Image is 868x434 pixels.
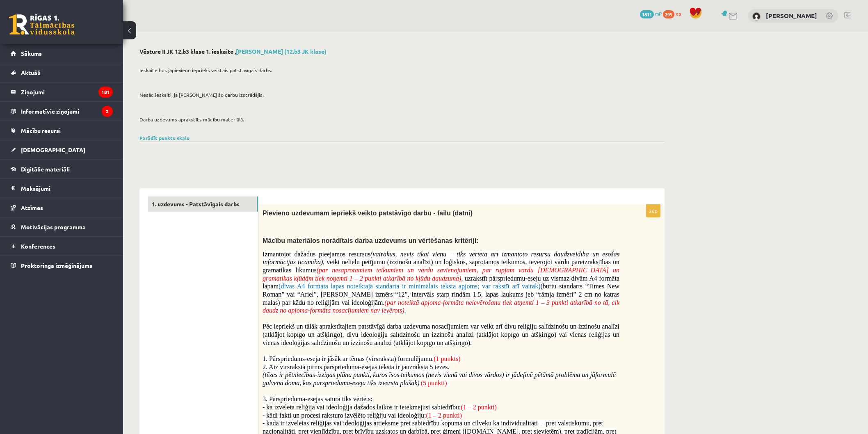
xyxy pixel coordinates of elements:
[139,116,660,123] p: Darba uzdevums aprakstīts mācību materiālā.
[263,363,449,370] span: 2. Aiz virsraksta pirms pārsprieduma-esejas teksta ir jāuzraksta 5 tēzes.
[9,14,75,35] a: Rīgas 1. Tālmācības vidusskola
[11,256,113,275] a: Proktoringa izmēģinājums
[434,355,460,362] span: (1 punkts)
[263,299,619,314] span: (par noteiktā apjoma-formāta neievērošanu tiek atņemti 1 – 3 punkti atkarībā no tā, cik daudz no ...
[426,412,462,419] span: (1 – 2 punkti)
[21,223,86,231] span: Motivācijas programma
[421,379,447,386] span: (5 punkti)
[263,412,426,419] span: - kādi fakti un procesi raksturo izvēlēto reliģiju vai ideoloģiju;
[663,10,674,18] span: 295
[766,11,817,20] a: [PERSON_NAME]
[284,283,540,290] span: ivas A4 formāta lapas noteiktajā standartā ir minimālais teksta apjoms; var rakstīt arī vairāk)
[11,217,113,236] a: Motivācijas programma
[21,50,42,57] span: Sākums
[139,91,660,98] p: Nesāc ieskaiti, ja [PERSON_NAME] šo darbu izstrādājis.
[21,102,113,121] legend: Informatīvie ziņojumi
[640,10,662,17] a: 1811 mP
[21,82,113,101] legend: Ziņojumi
[98,87,113,98] i: 181
[21,179,113,198] legend: Maksājumi
[263,395,372,402] span: 3. Pārsprieduma-esejas saturā tiks vērtēts:
[21,127,61,134] span: Mācību resursi
[21,204,43,211] span: Atzīmes
[640,10,654,18] span: 1811
[102,106,113,117] i: 2
[263,404,461,411] span: - kā izvēlētā reliģija vai ideoloģija dažādos laikos ir ietekmējusi sabiedrību;
[263,251,619,266] i: (vairākus, nevis tikai vienu – tiks vērtēta arī izmantoto resursu daudzveidība un esošās informāc...
[139,135,190,141] a: Parādīt punktu skalu
[11,140,113,159] a: [DEMOGRAPHIC_DATA]
[21,69,41,76] span: Aktuāli
[11,160,113,178] a: Digitālie materiāli
[279,283,284,290] span: (d
[263,283,619,306] span: (burtu standarts “Times New Roman” vai “Ariel”, [PERSON_NAME] izmērs “12”, intervāls starp rindām...
[263,237,478,244] span: Mācību materiālos norādītais darba uzdevums un vērtēšanas kritēriji:
[21,165,70,173] span: Digitālie materiāli
[11,82,113,101] a: Ziņojumi181
[11,237,113,256] a: Konferences
[404,307,406,314] span: .
[21,262,92,269] span: Proktoringa izmēģinājums
[11,198,113,217] a: Atzīmes
[752,12,761,21] img: Mārtiņš Toms Tamašs
[263,251,619,274] span: Izmantojot dažādus pieejamos resursus , veikt nelielu pētījumu (izzinošu analīzi) un loģiskos, sa...
[11,179,113,198] a: Maksājumi
[646,204,660,217] p: 26p
[21,242,55,250] span: Konferences
[263,355,434,362] span: 1. Pārspriedums-eseja ir jāsāk ar tēmas (virsraksta) formulējumu.
[148,196,258,212] a: 1. uzdevums - Patstāvīgais darbs
[139,66,660,74] p: Ieskaitē būs jāpievieno iepriekš veiktais patstāvīgais darbs.
[263,323,619,346] span: Pēc iepriekš un tālāk aprakstītajiem patstāvīgā darba uzdevuma nosacījumiem var veikt arī divu re...
[676,10,681,17] span: xp
[139,48,665,55] h2: Vēsture II JK 12.b3 klase 1. ieskaite ,
[663,10,685,17] a: 295 xp
[11,63,113,82] a: Aktuāli
[655,10,662,17] span: mP
[236,48,327,55] a: [PERSON_NAME] (12.b3 JK klase)
[461,404,497,411] span: (1 – 2 punkti)
[263,267,619,282] span: (par nesaprotamiem teikumiem un vārdu savienojumiem, par rupjām vārdu [DEMOGRAPHIC_DATA] un grama...
[21,146,85,153] span: [DEMOGRAPHIC_DATA]
[263,371,616,386] span: (tēzes ir pētniecības-izziņas plāna punkti, kuros īsos teikumos (nevis vienā vai divos vārdos) ir...
[11,44,113,63] a: Sākums
[11,102,113,121] a: Informatīvie ziņojumi2
[11,121,113,140] a: Mācību resursi
[263,210,473,217] span: Pievieno uzdevumam iepriekš veikto patstāvīgo darbu - failu (datni)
